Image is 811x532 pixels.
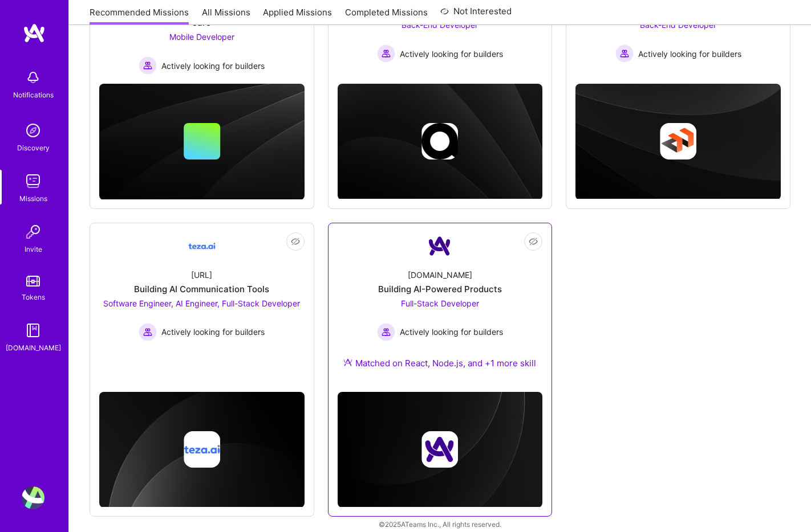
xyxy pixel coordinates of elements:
img: Actively looking for builders [615,44,634,63]
a: Completed Missions [345,6,428,25]
img: cover [99,392,305,508]
span: Actively looking for builders [161,326,265,338]
img: Company Logo [188,232,216,260]
img: User Avatar [22,486,44,509]
div: [DOMAIN_NAME] [6,342,61,354]
span: Actively looking for builders [400,48,503,60]
div: Building AI-Powered Products [378,283,502,295]
div: [URL] [191,269,212,281]
div: Missions [19,193,47,204]
div: [DOMAIN_NAME] [408,269,472,281]
a: Applied Missions [263,6,332,25]
img: cover [338,392,543,508]
img: Company logo [421,123,458,159]
span: Actively looking for builders [400,326,503,338]
a: All Missions [202,6,250,25]
span: Mobile Developer [169,32,234,42]
img: Company Logo [426,232,453,260]
img: cover [99,84,305,199]
img: cover [338,84,543,199]
img: logo [23,23,46,43]
div: Matched on React, Node.js, and +1 more skill [343,357,536,369]
img: Actively looking for builders [139,323,157,341]
span: Full-Stack Developer [401,298,479,308]
img: discovery [22,119,44,142]
a: Not Interested [440,5,512,25]
img: Actively looking for builders [377,323,395,341]
div: Tokens [22,291,45,303]
div: Notifications [13,89,54,101]
div: Invite [25,243,42,255]
img: Actively looking for builders [377,44,395,63]
img: bell [22,66,44,89]
img: Actively looking for builders [139,56,157,75]
img: guide book [22,319,44,342]
div: Discovery [17,142,50,154]
span: Software Engineer, AI Engineer, Full-Stack Developer [103,298,300,308]
i: icon EyeClosed [529,237,538,246]
img: teamwork [22,170,44,193]
img: tokens [26,276,40,287]
img: Company logo [184,431,220,468]
img: Company logo [421,431,458,468]
img: Company logo [660,123,696,159]
img: Invite [22,220,44,243]
span: Actively looking for builders [161,60,265,72]
div: Building AI Communication Tools [134,283,269,295]
span: Actively looking for builders [638,48,741,60]
img: Ateam Purple Icon [343,358,352,367]
img: cover [575,84,781,199]
a: Recommended Missions [90,6,189,25]
i: icon EyeClosed [291,237,300,246]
